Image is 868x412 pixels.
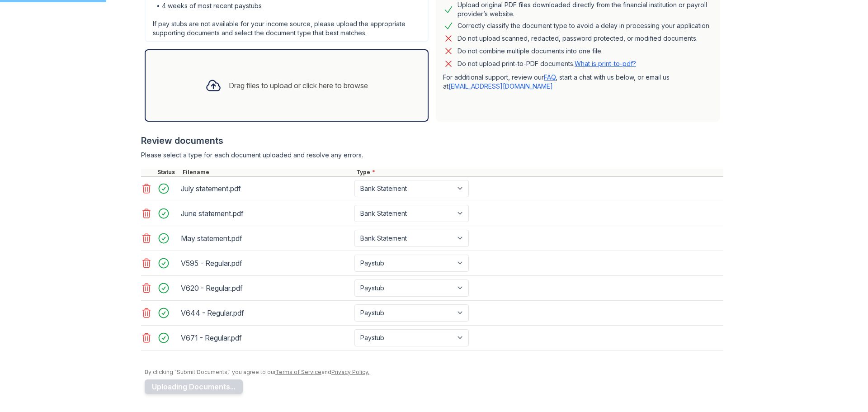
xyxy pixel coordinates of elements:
div: July statement.pdf [181,181,351,196]
div: Do not upload scanned, redacted, password protected, or modified documents. [458,33,698,44]
div: Please select a type for each document uploaded and resolve any errors. [141,151,723,160]
div: Correctly classify the document type to avoid a delay in processing your application. [458,20,711,31]
a: [EMAIL_ADDRESS][DOMAIN_NAME] [448,82,553,90]
p: Do not upload print-to-PDF documents. [458,59,636,68]
div: Filename [181,169,354,176]
a: Terms of Service [275,369,321,375]
div: Drag files to upload or click here to browse [229,80,368,91]
button: Uploading Documents... [145,379,243,394]
div: Do not combine multiple documents into one file. [458,46,603,57]
div: Review documents [141,134,723,147]
div: By clicking "Submit Documents," you agree to our and [145,369,723,376]
div: V595 - Regular.pdf [181,256,351,270]
div: V620 - Regular.pdf [181,281,351,295]
div: Status [156,169,181,176]
div: V671 - Regular.pdf [181,331,351,345]
div: V644 - Regular.pdf [181,306,351,320]
div: Upload original PDF files downloaded directly from the financial institution or payroll provider’... [458,0,712,19]
a: Privacy Policy. [331,369,369,375]
a: What is print-to-pdf? [575,60,636,67]
div: Type [354,169,723,176]
div: June statement.pdf [181,206,351,221]
a: FAQ [544,73,556,81]
div: May statement.pdf [181,231,351,246]
p: For additional support, review our , start a chat with us below, or email us at [443,73,712,91]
